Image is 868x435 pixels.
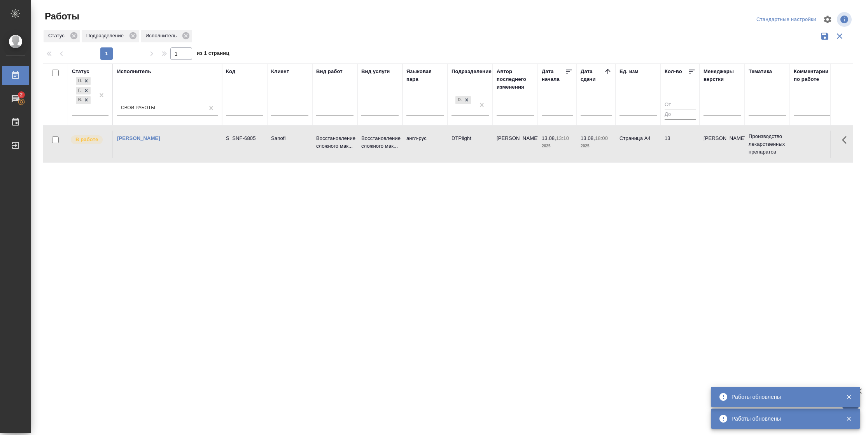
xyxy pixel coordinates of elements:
p: Подразделение [86,32,126,40]
p: Исполнитель [145,32,179,40]
div: Работы обновлены [731,415,834,423]
button: Сбросить фильтры [832,29,847,44]
span: Работы [43,10,79,23]
p: Sanofi [271,135,308,142]
p: 13.08, [542,135,556,141]
div: Тематика [749,68,772,75]
p: 2025 [581,142,612,150]
div: Статус [44,30,80,42]
div: Работы обновлены [731,393,834,401]
p: Восстановление сложного мак... [361,135,399,150]
div: S_SNF-6805 [226,135,263,142]
div: Готов к работе [76,87,82,95]
div: Дата сдачи [581,68,604,83]
div: DTPlight [455,95,472,105]
div: В работе [76,96,82,104]
button: Сохранить фильтры [817,29,832,44]
div: Дата начала [542,68,565,83]
div: Ед. изм [619,68,639,75]
div: Подбор [76,77,82,85]
button: Закрыть [841,393,857,400]
div: Код [226,68,235,75]
td: 13 [661,131,700,158]
p: [PERSON_NAME] [703,135,741,142]
span: Посмотреть информацию [837,12,853,27]
p: В работе [75,136,98,143]
button: Закрыть [841,415,857,422]
p: 18:00 [595,135,608,141]
div: Подразделение [451,68,492,75]
div: DTPlight [455,96,462,104]
p: Производство лекарственных препаратов [749,133,786,156]
div: Свои работы [121,105,155,112]
span: 2 [15,91,27,99]
p: Восстановление сложного мак... [316,135,353,150]
div: Языковая пара [406,68,444,83]
a: 2 [2,89,29,108]
div: Вид работ [316,68,343,75]
div: Статус [72,68,89,75]
td: англ-рус [402,131,448,158]
div: Кол-во [665,68,682,75]
p: 13.08, [581,135,595,141]
p: 2025 [542,142,573,150]
div: Исполнитель [141,30,192,42]
div: split button [754,14,818,26]
input: До [665,110,696,119]
a: [PERSON_NAME] [117,135,160,141]
span: из 1 страниц [197,49,229,60]
p: Статус [48,32,67,40]
div: Подбор, Готов к работе, В работе [75,95,91,105]
p: 13:10 [556,135,569,141]
div: Комментарии по работе [794,68,831,83]
div: Менеджеры верстки [703,68,741,83]
td: DTPlight [448,131,493,158]
button: Здесь прячутся важные кнопки [837,131,856,149]
div: Подбор, Готов к работе, В работе [75,76,91,86]
div: Автор последнего изменения [497,68,534,91]
input: От [665,100,696,110]
td: Страница А4 [616,131,661,158]
div: Клиент [271,68,289,75]
div: Вид услуги [361,68,390,75]
td: [PERSON_NAME] [493,131,538,158]
span: Настроить таблицу [818,10,837,29]
div: Исполнитель выполняет работу [70,135,108,145]
div: Исполнитель [117,68,151,75]
div: Подразделение [82,30,139,42]
div: Подбор, Готов к работе, В работе [75,86,91,96]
